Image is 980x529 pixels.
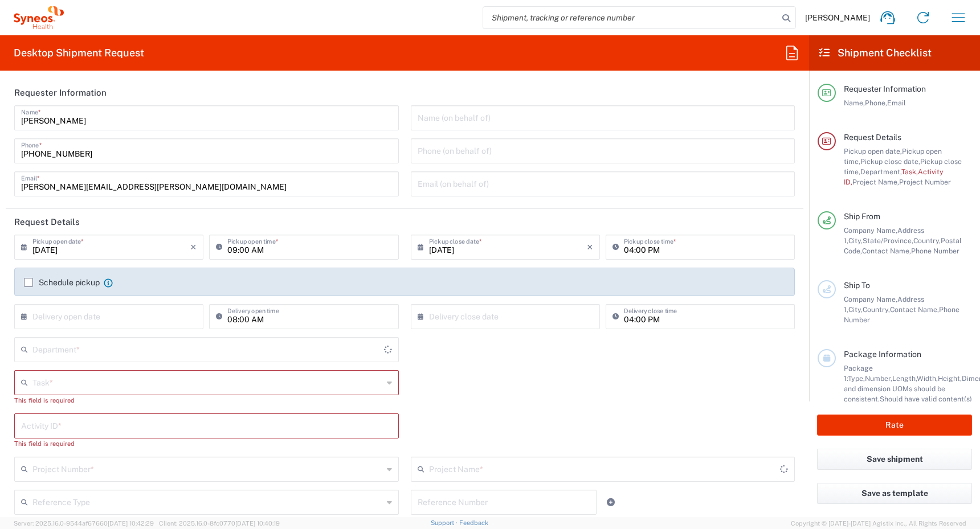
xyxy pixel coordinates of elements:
input: Shipment, tracking or reference number [483,7,778,28]
span: Pickup close date, [860,157,920,166]
span: Package 1: [844,364,873,383]
label: Schedule pickup [24,278,100,287]
h2: Shipment Checklist [819,46,932,60]
a: Support [431,519,459,526]
span: [DATE] 10:42:29 [108,520,154,527]
span: Height, [938,374,962,383]
span: Phone, [865,99,887,107]
h2: Desktop Shipment Request [14,46,144,60]
span: Pickup open date, [844,147,902,155]
span: Package Information [844,350,921,359]
button: Rate [817,415,972,436]
span: Contact Name, [890,305,939,314]
span: City, [848,305,863,314]
a: Feedback [459,519,488,526]
span: Project Name, [852,178,899,186]
span: Copyright © [DATE]-[DATE] Agistix Inc., All Rights Reserved [791,518,966,528]
h2: Request Details [14,216,80,228]
span: Type, [848,374,865,383]
button: Save shipment [817,449,972,470]
span: [PERSON_NAME] [805,13,870,23]
span: Email [887,99,906,107]
h2: Requester Information [14,87,107,99]
span: Project Number [899,178,951,186]
span: Ship To [844,281,870,290]
span: [DATE] 10:40:19 [235,520,280,527]
a: Add Reference [603,494,619,510]
span: Requester Information [844,84,926,93]
span: Length, [892,374,917,383]
span: Ship From [844,212,880,221]
span: Name, [844,99,865,107]
div: This field is required [14,395,399,405]
i: × [190,238,197,256]
span: Country, [863,305,890,314]
span: Number, [865,374,892,383]
button: Save as template [817,483,972,504]
span: Company Name, [844,295,897,304]
span: Contact Name, [862,247,911,255]
i: × [587,238,593,256]
span: Request Details [844,133,901,142]
span: Width, [917,374,938,383]
span: Task, [901,167,918,176]
span: Country, [913,236,941,245]
span: Server: 2025.16.0-9544af67660 [14,520,154,527]
span: City, [848,236,863,245]
span: State/Province, [863,236,913,245]
span: Company Name, [844,226,897,235]
span: Phone Number [911,247,959,255]
span: Department, [860,167,901,176]
span: Should have valid content(s) [880,395,972,403]
div: This field is required [14,438,399,449]
span: Client: 2025.16.0-8fc0770 [159,520,280,527]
